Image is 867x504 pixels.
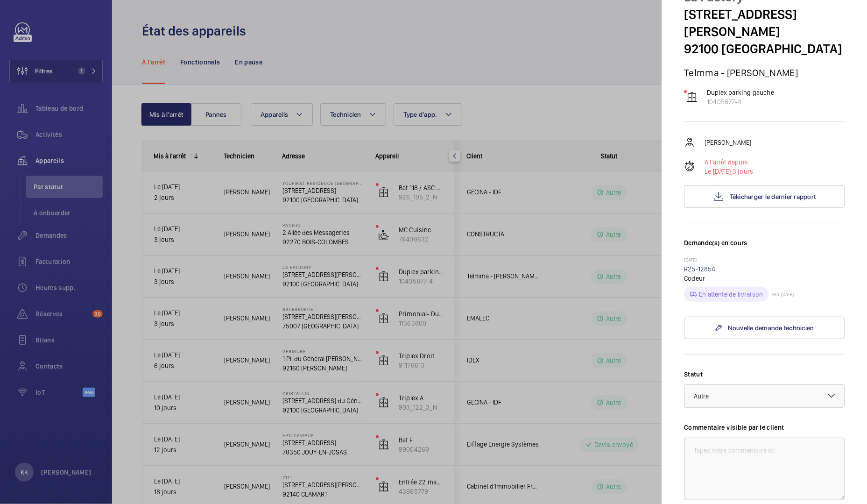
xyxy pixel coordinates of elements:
img: elevator.svg [686,92,698,103]
p: ETA: [DATE] [768,291,794,297]
span: Le [DATE], [705,168,733,175]
p: 92100 [GEOGRAPHIC_DATA] [684,40,845,57]
p: Duplex parking gauche [707,88,774,97]
span: Télécharger le dernier rapport [730,193,816,200]
p: 10405877-4 [707,97,774,106]
p: À l'arrêt depuis [705,157,753,167]
label: Commentaire visible par le client [684,423,845,432]
label: Statut [684,369,845,379]
span: Autre [694,392,709,400]
p: Telmma - [PERSON_NAME] [684,67,845,78]
a: R25-12854 [684,265,716,273]
p: [STREET_ADDRESS][PERSON_NAME] [684,6,845,40]
h3: Demande(s) en cours [684,238,845,257]
p: 3 jours [705,167,753,176]
button: Télécharger le dernier rapport [684,185,845,208]
a: Nouvelle demande technicien [684,317,845,339]
p: Codeur [684,274,845,283]
p: En attente de livraison [699,290,763,299]
p: [PERSON_NAME] [705,138,751,147]
p: [DATE] [684,257,845,264]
